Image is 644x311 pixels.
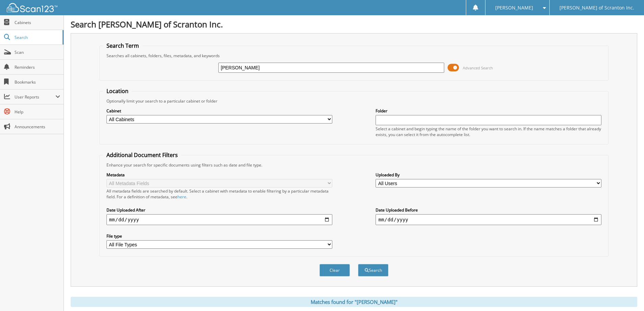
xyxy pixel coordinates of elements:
label: File type [106,233,332,239]
span: Reminders [15,64,60,70]
span: User Reports [15,94,55,100]
span: Bookmarks [15,79,60,85]
label: Date Uploaded Before [376,207,601,213]
button: Search [358,264,388,276]
span: [PERSON_NAME] of Scranton Inc. [559,6,634,10]
input: end [376,214,601,225]
input: start [106,214,332,225]
div: Matches found for "[PERSON_NAME]" [71,297,637,307]
span: Advanced Search [463,65,493,70]
div: Optionally limit your search to a particular cabinet or folder [103,98,605,104]
span: Announcements [15,124,60,130]
img: scan123-logo-white.svg [7,3,57,12]
legend: Additional Document Filters [103,151,181,159]
span: Cabinets [15,20,60,25]
div: Enhance your search for specific documents using filters such as date and file type. [103,162,605,168]
label: Uploaded By [376,172,601,178]
legend: Search Term [103,42,142,49]
label: Metadata [106,172,332,178]
label: Cabinet [106,108,332,114]
div: Select a cabinet and begin typing the name of the folder you want to search in. If the name match... [376,126,601,137]
a: here [177,194,186,200]
span: Help [15,109,60,115]
span: Scan [15,49,60,55]
div: All metadata fields are searched by default. Select a cabinet with metadata to enable filtering b... [106,188,332,200]
label: Date Uploaded After [106,207,332,213]
span: Search [15,35,59,40]
legend: Location [103,87,132,95]
div: Searches all cabinets, folders, files, metadata, and keywords [103,53,605,59]
label: Folder [376,108,601,114]
span: [PERSON_NAME] [495,6,533,10]
h1: Search [PERSON_NAME] of Scranton Inc. [71,19,637,30]
button: Clear [319,264,350,276]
